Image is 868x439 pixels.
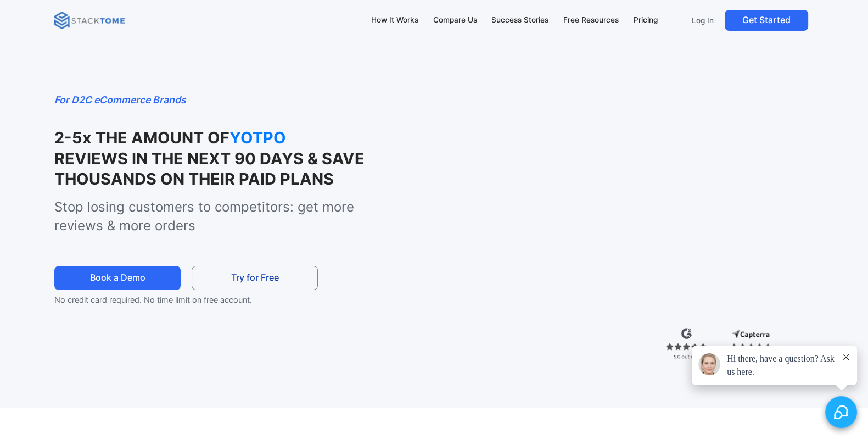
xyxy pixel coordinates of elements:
a: Get Started [725,10,808,31]
a: How It Works [366,9,423,32]
a: Compare Us [428,9,482,32]
a: Log In [685,10,720,31]
iframe: StackTome- product_demo 07.24 - 1.3x speed (1080p) [405,92,813,322]
div: Free Resources [563,14,619,26]
a: Pricing [628,9,663,32]
strong: 2-5x THE AMOUNT OF [54,128,229,147]
div: Pricing [634,14,658,26]
strong: YOTPO [229,127,339,148]
a: Success Stories [486,9,554,32]
a: Free Resources [558,9,624,32]
p: Log In [691,15,713,25]
strong: REVIEWS IN THE NEXT 90 DAYS & SAVE THOUSANDS ON THEIR PAID PLANS [54,149,365,188]
p: No credit card required. No time limit on free account. [54,293,335,307]
a: Try for Free [192,266,318,291]
a: Book a Demo [54,266,181,291]
em: For D2C eCommerce Brands [54,94,186,105]
div: How It Works [371,14,418,26]
div: Compare Us [433,14,477,26]
div: Success Stories [491,14,548,26]
p: Stop losing customers to competitors: get more reviews & more orders [54,198,382,235]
